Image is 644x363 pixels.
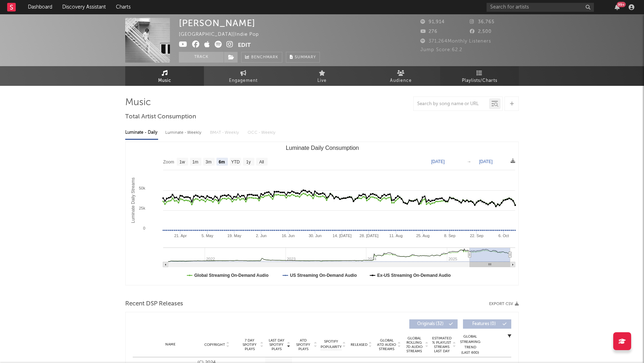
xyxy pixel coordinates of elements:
text: Zoom [163,160,174,165]
button: Export CSV [489,302,519,306]
text: 6m [219,160,225,165]
span: Global ATD Audio Streams [377,338,396,351]
span: Last Day Spotify Plays [267,338,286,351]
span: Engagement [229,77,258,85]
text: 6. Oct [498,234,509,238]
text: 30. Jun [309,234,322,238]
text: 11. Aug [389,234,402,238]
text: 14. [DATE] [333,234,352,238]
a: Benchmark [241,52,282,63]
a: Audience [361,66,440,86]
div: Luminate - Weekly [165,127,203,139]
input: Search for artists [487,3,594,12]
svg: Luminate Daily Consumption [126,142,519,285]
text: 25. Aug [416,234,429,238]
text: 0 [143,226,145,230]
span: Released [351,343,367,347]
span: Music [158,77,171,85]
span: Jump Score: 62.2 [420,48,462,52]
span: 276 [420,29,438,34]
a: Live [283,66,361,86]
text: 3m [206,160,212,165]
span: 2,500 [470,29,492,34]
text: 22. Sep [470,234,483,238]
span: ATD Spotify Plays [294,338,313,351]
input: Search by song name or URL [414,101,489,107]
button: Track [179,52,224,63]
text: 8. Sep [444,234,455,238]
a: Music [125,66,204,86]
span: Playlists/Charts [462,77,497,85]
span: Recent DSP Releases [125,300,183,308]
span: 36,765 [470,20,494,24]
text: 2. Jun [256,234,267,238]
span: Audience [390,77,412,85]
text: YTD [231,160,240,165]
text: 19. May [227,234,241,238]
text: Global Streaming On-Demand Audio [194,273,269,278]
span: 371,264 Monthly Listeners [420,39,491,44]
button: 99+ [615,4,620,10]
div: Global Streaming Trend (Last 60D) [459,334,481,355]
button: Edit [238,41,251,50]
a: Engagement [204,66,283,86]
text: → [467,159,471,164]
span: 91,914 [420,20,445,24]
button: Features(0) [463,319,511,329]
div: Name [147,342,194,347]
div: [GEOGRAPHIC_DATA] | Indie Pop [179,30,267,39]
text: 28. [DATE] [360,234,379,238]
text: Luminate Daily Consumption [286,145,359,151]
span: Benchmark [251,53,278,62]
span: Summary [295,55,316,59]
span: Estimated % Playlist Streams Last Day [432,336,452,353]
a: Playlists/Charts [440,66,519,86]
span: Spotify Popularity [321,339,342,350]
text: 1m [192,160,199,165]
text: 50k [139,186,145,190]
text: 16. Jun [282,234,294,238]
text: [DATE] [479,159,493,164]
div: [PERSON_NAME] [179,18,255,28]
span: Global Rolling 7D Audio Streams [404,336,424,353]
span: 7 Day Spotify Plays [240,338,259,351]
span: Live [317,77,327,85]
text: [DATE] [431,159,445,164]
text: 21. Apr [174,234,187,238]
span: Copyright [204,343,225,347]
div: 99 + [617,2,626,7]
text: Ex-US Streaming On-Demand Audio [377,273,451,278]
text: 1y [246,160,251,165]
text: Luminate Daily Streams [131,177,136,223]
span: Features ( 0 ) [468,322,501,326]
text: 1w [180,160,185,165]
text: All [259,160,264,165]
button: Summary [286,52,320,63]
text: 25k [139,206,145,210]
div: Luminate - Daily [125,127,158,139]
text: US Streaming On-Demand Audio [290,273,357,278]
span: Originals ( 32 ) [414,322,447,326]
button: Originals(32) [409,319,458,329]
span: Total Artist Consumption [125,113,196,121]
text: 5. May [201,234,214,238]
